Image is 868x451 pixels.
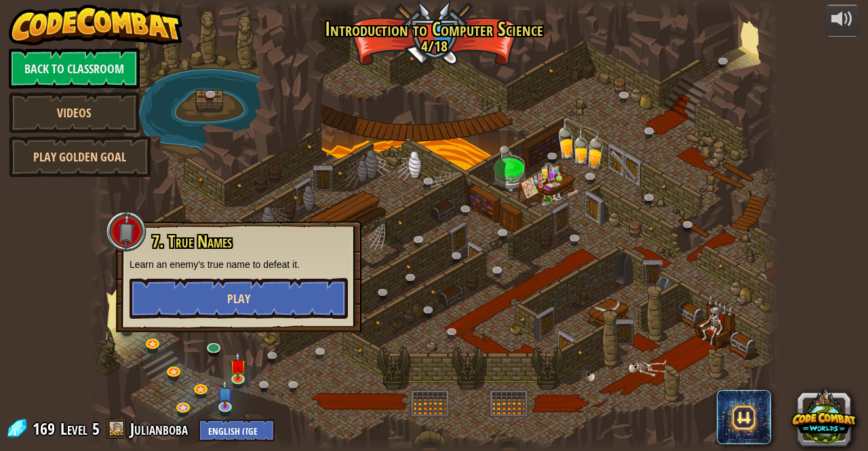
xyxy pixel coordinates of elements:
[227,290,250,307] span: Play
[217,380,233,408] img: level-banner-unstarted-subscriber.png
[9,5,182,45] img: CodeCombat - Learn how to code by playing a game
[33,418,59,439] span: 169
[92,418,100,439] span: 5
[9,136,151,177] a: Play Golden Goal
[9,48,140,89] a: Back to Classroom
[130,258,348,271] p: Learn an enemy's true name to defeat it.
[130,418,192,439] a: Julianboba
[152,230,232,253] span: 7. True Names
[825,5,859,37] button: Adjust volume
[60,418,87,440] span: Level
[230,351,246,380] img: level-banner-unstarted.png
[130,278,348,319] button: Play
[9,92,140,133] a: Videos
